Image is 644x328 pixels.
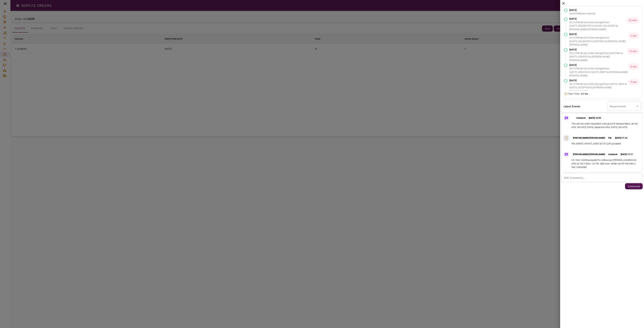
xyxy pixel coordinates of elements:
[635,104,640,109] button: Open
[628,33,639,39] p: 5 secs
[569,36,628,47] p: 05:14 PM : Service Order changed from QUOTE_VALIDATED to QUOTING by [PERSON_NAME] [PERSON_NAME]
[569,51,627,62] p: 05:15 PM : Service Order changed from QUOTING to QUOTE_CREATED by [PERSON_NAME] [PERSON_NAME]
[613,136,629,139] p: [DATE] 17:16
[564,116,569,121] img: Message Icon
[564,152,569,157] img: Message Icon
[563,104,580,108] h6: Latest Events
[569,79,628,82] p: [DATE]
[569,48,627,51] p: [DATE]
[571,136,607,139] p: [PERSON_NAME] [PERSON_NAME]
[569,17,626,21] p: [DATE]
[626,17,639,23] p: 15 mins
[571,142,629,145] p: File AGRMT_PAYMT_AMEX 42137.pdf uploaded
[587,116,603,120] p: [DATE] 16:59
[569,21,626,31] p: 05:14 PM : Service Order changed from QUOTE_REQUESTED to QUOTE_VALIDATED by [PERSON_NAME] [PERSON...
[627,48,639,54] p: 11 secs
[569,67,628,77] p: 05:15 PM : Service Order changed from QUOTE_CREATED to QUOTE_SENT by [PERSON_NAME] [PERSON_NAME]
[571,153,607,156] p: [PERSON_NAME] [PERSON_NAME]
[575,116,587,120] p: Comment
[628,184,640,188] p: Comment
[569,8,595,12] p: [DATE]
[619,153,634,156] p: [DATE] 17:17
[628,63,639,70] p: 8 secs
[628,79,639,85] p: 5 secs
[569,12,595,15] p: 04:59 PM Quote received
[569,82,628,93] p: 05:15 PM : Service Order changed from QUOTE_SENT to QUOTE_ACCEPTED by [PERSON_NAME] [PERSON_NAME]
[564,92,568,96] img: Timer Icon
[581,92,588,95] b: 21 hrs
[569,33,628,36] p: [DATE]
[571,158,639,169] p: CS: folio 14608 accepted for reference// [PERSON_NAME] & Mx APIs by Cst // docs : on file : add s...
[607,153,619,156] p: Comment
[625,183,643,189] button: Comment
[607,136,613,139] p: File
[568,92,588,96] p: Total Time:
[569,63,628,67] p: [DATE]
[571,122,639,129] p: This service order requested: crew ground transportation, arrival APIs: MX APIS, EAPIS, departure...
[564,136,569,141] img: PDF File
